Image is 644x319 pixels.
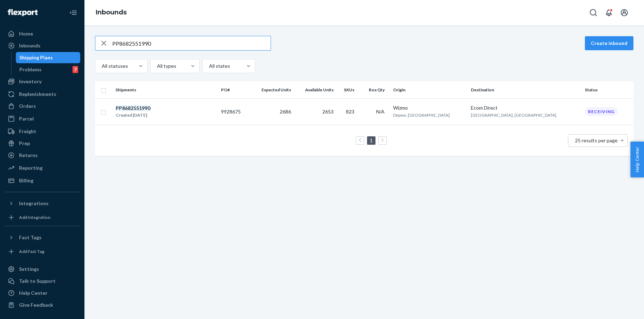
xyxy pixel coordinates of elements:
[112,36,271,50] input: Search inbounds by name, destination, msku...
[156,63,157,70] input: All types
[4,126,80,137] a: Freight
[19,266,39,273] div: Settings
[346,109,354,115] span: 823
[471,112,556,118] span: [GEOGRAPHIC_DATA], [GEOGRAPHIC_DATA]
[19,278,56,285] div: Talk to Support
[19,234,42,241] div: Fast Tags
[4,113,80,124] a: Parcel
[218,98,250,125] td: 9928675
[4,89,80,100] a: Replenishments
[101,63,102,70] input: All statuses
[19,177,33,184] div: Billing
[4,275,80,287] button: Talk to Support
[19,164,43,171] div: Reporting
[336,82,360,98] th: SKUs
[368,137,374,143] a: Page 1 is your current page
[16,64,81,75] a: Problems7
[4,138,80,149] a: Prep
[19,66,42,73] div: Problems
[393,104,465,111] div: Wizmo
[585,107,618,116] div: Receiving
[66,6,80,20] button: Close Navigation
[598,298,637,315] iframe: Opens a widget where you can chat to one of our agents
[360,82,390,98] th: Box Qty
[19,54,53,61] div: Shipping Plans
[4,100,80,112] a: Orders
[4,232,80,243] button: Fast Tags
[280,109,291,115] span: 2686
[471,104,579,111] div: Ecom Direct
[19,103,36,110] div: Orders
[4,162,80,174] a: Reporting
[218,82,250,98] th: PO#
[617,6,631,20] button: Open account menu
[4,263,80,275] a: Settings
[468,82,582,98] th: Destination
[19,248,44,254] div: Add Fast Tag
[90,2,132,23] ol: breadcrumbs
[4,150,80,161] a: Returns
[116,112,150,119] div: Created [DATE]
[322,109,334,115] span: 2653
[8,9,38,16] img: Flexport logo
[113,82,218,98] th: Shipments
[575,137,618,143] span: 25 results per page
[19,214,50,220] div: Add Integration
[19,78,42,85] div: Inventory
[4,212,80,223] a: Add Integration
[393,112,450,118] span: Depew, [GEOGRAPHIC_DATA]
[19,301,53,308] div: Give Feedback
[116,105,150,111] em: PP8682551990
[19,200,49,207] div: Integrations
[19,42,40,49] div: Inbounds
[19,30,33,37] div: Home
[602,6,616,20] button: Open notifications
[96,8,127,16] a: Inbounds
[250,82,294,98] th: Expected Units
[585,36,633,50] button: Create inbound
[72,66,78,73] div: 7
[19,140,30,147] div: Prep
[16,52,81,63] a: Shipping Plans
[582,82,633,98] th: Status
[4,198,80,209] button: Integrations
[19,289,48,297] div: Help Center
[586,6,600,20] button: Open Search Box
[4,299,80,311] button: Give Feedback
[376,109,385,115] span: N/A
[4,246,80,257] a: Add Fast Tag
[19,152,38,159] div: Returns
[208,63,209,70] input: All states
[19,91,56,98] div: Replenishments
[19,115,34,122] div: Parcel
[4,175,80,186] a: Billing
[630,142,644,177] button: Help Center
[19,128,36,135] div: Freight
[390,82,468,98] th: Origin
[4,287,80,299] a: Help Center
[4,40,80,51] a: Inbounds
[4,28,80,39] a: Home
[4,76,80,87] a: Inventory
[294,82,336,98] th: Available Units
